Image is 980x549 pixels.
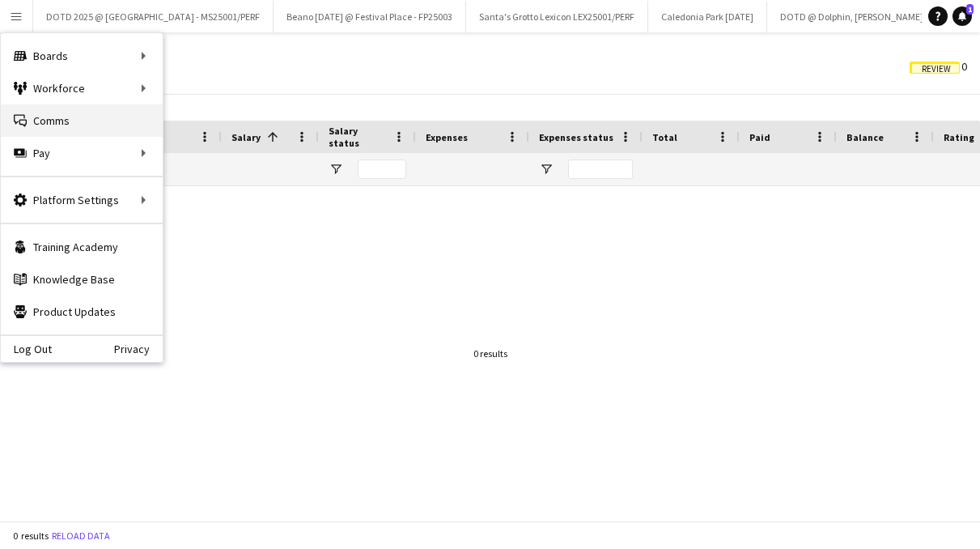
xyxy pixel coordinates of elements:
span: Rating [944,131,974,143]
input: Salary status Filter Input [358,160,406,179]
span: Expenses status [539,131,613,143]
a: Privacy [114,343,163,355]
span: Total [652,131,677,143]
input: Expenses status Filter Input [568,160,633,179]
span: 1 [966,4,974,15]
div: Platform Settings [1,184,163,216]
button: Open Filter Menu [329,162,343,177]
button: Open Filter Menu [539,162,554,177]
a: Log Out [1,343,52,355]
div: Boards [1,40,163,72]
a: Comms [1,104,163,137]
span: Balance [846,131,884,143]
span: Review [922,64,951,74]
span: Salary status [329,125,387,149]
span: Paid [749,131,770,143]
button: Santa's Grotto Lexicon LEX25001/PERF [466,1,648,32]
div: Pay [1,137,163,169]
button: Reload data [49,527,113,545]
button: DOTD 2025 @ [GEOGRAPHIC_DATA] - MS25001/PERF [33,1,274,32]
a: Product Updates [1,296,163,328]
div: Workforce [1,72,163,104]
span: Salary [231,131,261,143]
a: 1 [952,6,972,26]
a: Training Academy [1,231,163,263]
a: Knowledge Base [1,263,163,296]
button: Caledonia Park [DATE] [648,1,767,32]
div: 0 results [473,347,507,360]
span: Expenses [426,131,468,143]
span: 0 [910,59,967,74]
button: Beano [DATE] @ Festival Place - FP25003 [274,1,466,32]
